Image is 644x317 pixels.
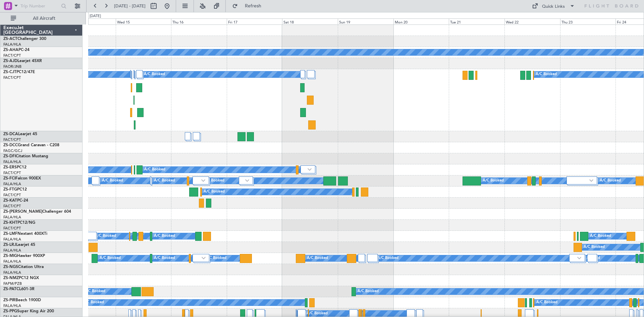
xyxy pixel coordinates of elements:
[3,70,35,74] a: ZS-CJTPC12/47E
[3,176,41,180] a: ZS-FCIFalcon 900EX
[577,257,581,259] img: arrow-gray.svg
[3,287,35,291] a: ZS-PATCL601-3R
[102,176,123,186] div: A/C Booked
[3,215,21,220] a: FALA/HLA
[3,148,22,153] a: FAGC/GCJ
[203,176,224,186] div: A/C Booked
[171,18,227,24] div: Thu 16
[393,18,449,24] div: Mon 20
[483,176,504,186] div: A/C Booked
[504,18,560,24] div: Wed 22
[542,3,565,10] div: Quick Links
[3,137,21,142] a: FACT/CPT
[3,199,17,203] span: ZS-KAT
[3,193,21,198] a: FACT/CPT
[3,248,21,253] a: FALA/HLA
[3,154,16,158] span: ZS-DFI
[449,18,504,24] div: Tue 21
[100,253,121,263] div: A/C Booked
[3,199,28,203] a: ZS-KATPC-24
[3,48,18,52] span: ZS-AHA
[3,143,59,147] a: ZS-DCCGrand Caravan - C208
[3,132,37,136] a: ZS-DCALearjet 45
[239,4,267,8] span: Refresh
[3,176,15,180] span: ZS-FCI
[358,286,379,297] div: A/C Booked
[17,16,71,21] span: All Aircraft
[114,3,146,9] span: [DATE] - [DATE]
[3,287,16,291] span: ZS-PAT
[3,243,35,247] a: ZS-LRJLearjet 45
[3,37,46,41] a: ZS-ACTChallenger 300
[3,143,18,147] span: ZS-DCC
[202,257,206,259] img: arrow-gray.svg
[589,179,593,182] img: arrow-gray.svg
[308,168,312,171] img: arrow-gray.svg
[84,286,105,297] div: A/C Booked
[3,159,21,164] a: FALA/HLA
[3,59,42,63] a: ZS-AJDLearjet 45XR
[536,69,557,80] div: A/C Booked
[3,298,41,302] a: ZS-PIRBeech 1900D
[245,179,249,182] img: arrow-gray.svg
[3,309,17,313] span: ZS-PPG
[338,18,393,24] div: Sun 19
[3,210,71,214] a: ZS-[PERSON_NAME]Challenger 604
[3,188,17,192] span: ZS-FTG
[3,270,21,275] a: FALA/HLA
[3,59,17,63] span: ZS-AJD
[282,18,338,24] div: Sat 18
[377,253,398,263] div: A/C Booked
[3,265,44,269] a: ZS-NGSCitation Ultra
[3,259,21,264] a: FALA/HLA
[529,1,578,11] button: Quick Links
[3,53,21,58] a: FACT/CPT
[590,231,611,241] div: A/C Booked
[3,204,21,209] a: FACT/CPT
[600,176,621,186] div: A/C Booked
[3,165,26,169] a: ZS-ERSPC12
[3,276,39,280] a: ZS-NMZPC12 NGX
[3,75,21,80] a: FACT/CPT
[3,70,16,74] span: ZS-CJT
[3,232,47,236] a: ZS-LMFNextant 400XTi
[3,210,42,214] span: ZS-[PERSON_NAME]
[3,254,17,258] span: ZS-MIG
[3,298,15,302] span: ZS-PIR
[205,253,226,263] div: A/C Booked
[3,165,17,169] span: ZS-ERS
[116,18,171,24] div: Wed 15
[7,13,73,24] button: All Aircraft
[3,237,21,242] a: FALA/HLA
[560,18,616,24] div: Thu 23
[3,154,48,158] a: ZS-DFICitation Mustang
[3,221,17,225] span: ZS-KHT
[307,253,328,263] div: A/C Booked
[3,309,54,313] a: ZS-PPGSuper King Air 200
[90,13,101,19] div: [DATE]
[154,231,175,241] div: A/C Booked
[3,64,21,69] a: FAOR/JNB
[95,231,116,241] div: A/C Booked
[3,254,45,258] a: ZS-MIGHawker 900XP
[3,221,35,225] a: ZS-KHTPC12/NG
[3,181,21,187] a: FALA/HLA
[536,298,557,308] div: A/C Booked
[144,69,165,80] div: A/C Booked
[584,242,605,252] div: A/C Booked
[3,243,16,247] span: ZS-LRJ
[3,188,27,192] a: ZS-FTGPC12
[3,48,30,52] a: ZS-AHAPC-24
[201,179,205,182] img: arrow-gray.svg
[3,42,21,47] a: FALA/HLA
[3,37,17,41] span: ZS-ACT
[3,281,22,286] a: FAPM/PZB
[154,176,175,186] div: A/C Booked
[227,18,282,24] div: Fri 17
[3,303,21,308] a: FALA/HLA
[154,253,175,263] div: A/C Booked
[3,276,19,280] span: ZS-NMZ
[83,298,104,308] div: A/C Booked
[3,265,18,269] span: ZS-NGS
[204,187,225,197] div: A/C Booked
